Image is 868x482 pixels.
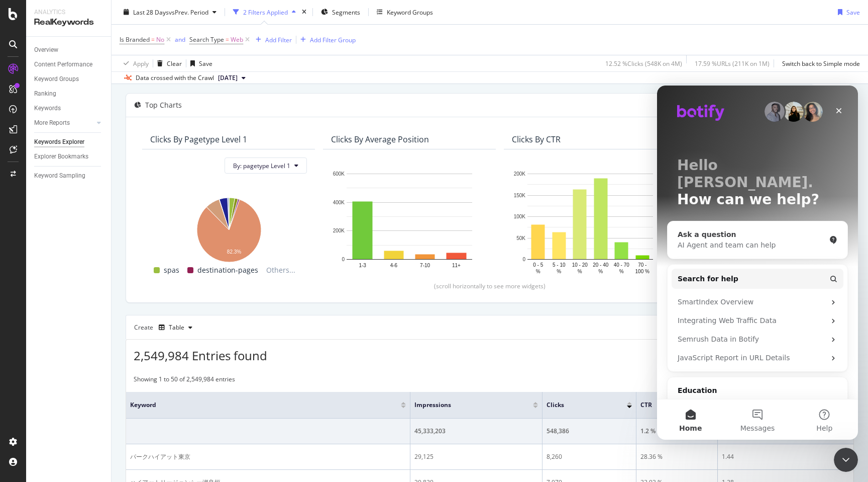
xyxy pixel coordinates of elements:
[150,134,247,144] div: Clicks By pagetype Level 1
[153,55,182,71] button: Clear
[331,134,429,144] div: Clicks By Average Position
[834,448,858,472] iframe: Intercom live chat
[547,427,632,436] div: 548,386
[134,347,267,364] span: 2,549,984 Entries found
[229,4,300,20] button: 2 Filters Applied
[331,169,488,276] svg: A chart.
[34,151,88,162] div: Explorer Bookmarks
[151,35,155,44] span: =
[359,263,366,268] text: 1-3
[695,59,770,67] div: 17.59 % URLs ( 211K on 1M )
[514,193,526,198] text: 150K
[420,263,430,268] text: 7-10
[120,4,221,20] button: Last 28 DaysvsPrev. Period
[635,269,649,274] text: 100 %
[598,269,603,274] text: %
[150,193,307,264] svg: A chart.
[387,8,433,16] div: Keyword Groups
[778,55,860,71] button: Switch back to Simple mode
[572,262,588,268] text: 10 - 20
[547,400,612,410] span: Clicks
[782,59,860,67] div: Switch back to Simple mode
[231,33,243,47] span: Web
[512,169,669,276] div: A chart.
[514,214,526,219] text: 100K
[614,262,630,268] text: 40 - 70
[34,103,104,114] a: Keywords
[640,400,693,410] span: CTR
[373,4,437,20] button: Keyword Groups
[533,262,543,268] text: 0 - 5
[34,17,103,28] div: RealKeywords
[34,118,70,128] div: More Reports
[34,103,61,114] div: Keywords
[640,452,713,461] div: 28.36 %
[34,8,103,17] div: Analytics
[333,171,345,177] text: 600K
[156,33,164,47] span: No
[218,73,238,83] span: 2025 Sep. 30th
[310,35,356,44] div: Add Filter Group
[199,59,212,67] div: Save
[134,375,235,387] div: Showing 1 to 50 of 2,549,984 entries
[34,171,85,181] div: Keyword Sampling
[34,171,104,181] a: Keyword Sampling
[34,74,104,85] a: Keyword Groups
[605,59,682,67] div: 12.52 % Clicks ( 548K on 4M )
[333,228,345,234] text: 200K
[34,89,104,99] a: Ranking
[225,157,307,174] button: By: pagetype Level 1
[522,257,525,262] text: 0
[34,59,104,70] a: Content Performance
[34,151,104,162] a: Explorer Bookmarks
[226,35,229,44] span: =
[34,137,84,147] div: Keywords Explorer
[34,89,56,99] div: Ranking
[296,34,356,46] button: Add Filter Group
[317,4,364,20] button: Segments
[34,137,104,147] a: Keywords Explorer
[300,7,308,17] div: times
[619,269,624,274] text: %
[638,262,646,268] text: 70 -
[262,264,299,276] span: Others...
[722,452,849,461] div: 1.44
[414,452,538,461] div: 29,125
[134,319,196,336] div: Create
[214,72,250,84] button: [DATE]
[342,257,345,262] text: 0
[120,35,150,44] span: Is Branded
[414,427,538,436] div: 45,333,203
[169,325,184,331] div: Table
[390,263,398,268] text: 4-6
[834,4,860,20] button: Save
[120,55,149,71] button: Apply
[512,134,561,144] div: Clicks By CTR
[514,171,526,177] text: 200K
[34,118,94,128] a: More Reports
[175,35,185,44] button: and
[553,262,566,268] text: 5 - 10
[640,427,713,436] div: 1.2 %
[136,73,214,83] div: Data crossed with the Crawl
[164,264,179,276] span: spas
[578,269,582,274] text: %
